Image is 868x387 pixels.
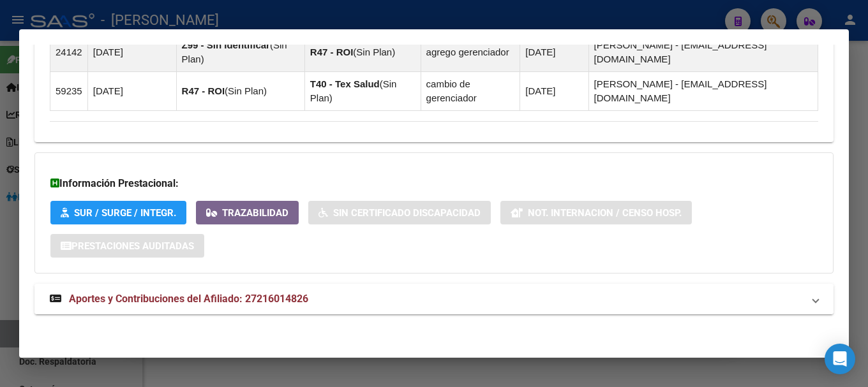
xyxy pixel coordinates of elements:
span: Not. Internacion / Censo Hosp. [528,207,682,219]
td: [DATE] [520,71,588,110]
button: Prestaciones Auditadas [50,234,204,258]
td: [DATE] [87,33,176,71]
span: Sin Plan [356,47,392,57]
td: [DATE] [87,71,176,110]
span: Sin Plan [182,40,287,64]
button: Not. Internacion / Censo Hosp. [500,201,692,224]
td: [PERSON_NAME] - [EMAIL_ADDRESS][DOMAIN_NAME] [588,71,818,110]
td: agrego gerenciador [421,33,520,71]
strong: R47 - ROI [182,85,225,96]
button: Trazabilidad [196,201,299,224]
strong: R47 - ROI [310,47,354,57]
span: Sin Plan [228,85,264,96]
td: cambio de gerenciador [421,71,520,110]
span: Prestaciones Auditadas [71,240,194,252]
strong: T40 - Tex Salud [310,78,380,89]
td: [DATE] [520,33,588,71]
button: Sin Certificado Discapacidad [308,201,491,224]
span: Trazabilidad [222,207,288,219]
td: ( ) [304,71,421,110]
span: Sin Plan [310,78,397,103]
div: Open Intercom Messenger [825,344,855,374]
td: 59235 [50,71,88,110]
button: SUR / SURGE / INTEGR. [50,201,186,224]
mat-expansion-panel-header: Aportes y Contribuciones del Afiliado: 27216014826 [34,284,834,314]
td: [PERSON_NAME] - [EMAIL_ADDRESS][DOMAIN_NAME] [588,33,818,71]
td: ( ) [176,33,304,71]
strong: Z99 - Sin Identificar [182,40,270,50]
td: ( ) [176,71,304,110]
h3: Información Prestacional: [50,176,818,191]
td: ( ) [304,33,421,71]
span: Aportes y Contribuciones del Afiliado: 27216014826 [69,293,308,305]
td: 24142 [50,33,88,71]
span: Sin Certificado Discapacidad [333,207,481,219]
span: SUR / SURGE / INTEGR. [74,207,176,219]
